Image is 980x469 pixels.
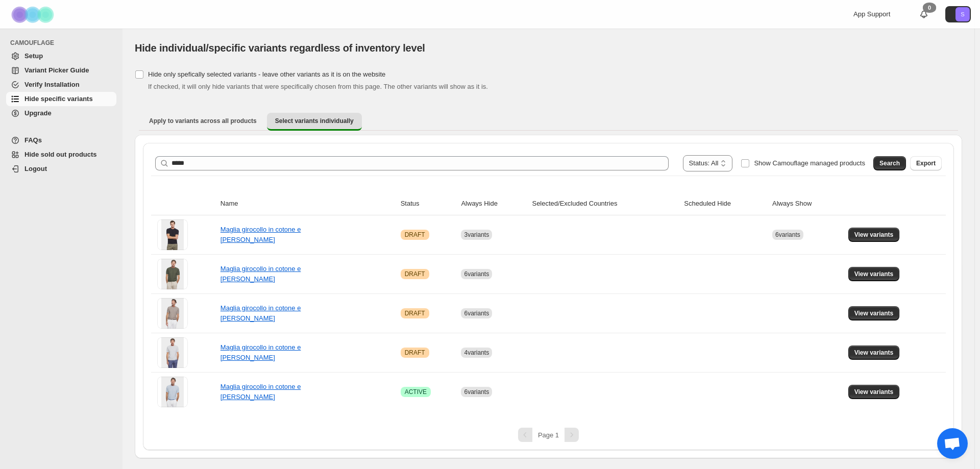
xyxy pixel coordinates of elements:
button: View variants [848,306,900,320]
span: DRAFT [405,349,425,357]
a: Hide specific variants [6,92,116,106]
button: View variants [848,345,900,360]
span: App Support [853,10,890,18]
span: DRAFT [405,231,425,239]
button: Avatar with initials S [945,6,971,22]
span: View variants [854,388,894,396]
a: Logout [6,162,116,176]
span: 6 variants [464,388,489,396]
button: View variants [848,385,900,399]
button: Apply to variants across all products [141,113,265,129]
span: Select variants individually [275,117,354,125]
nav: Pagination [151,428,946,442]
div: 0 [923,3,936,13]
span: View variants [854,270,894,278]
span: 4 variants [464,349,489,356]
img: Camouflage [8,1,59,29]
a: FAQs [6,133,116,147]
span: Avatar with initials S [955,7,970,21]
span: Hide individual/specific variants regardless of inventory level [135,42,425,54]
span: Export [916,159,936,167]
div: Select variants individually [135,135,962,458]
button: View variants [848,228,900,242]
span: Upgrade [24,109,52,117]
a: Upgrade [6,106,116,120]
span: View variants [854,231,894,239]
span: 3 variants [464,231,489,238]
a: Maglia girocollo in cotone e [PERSON_NAME] [220,383,301,401]
button: Select variants individually [267,113,362,131]
span: 6 variants [464,270,489,278]
span: Verify Installation [24,81,80,88]
span: Apply to variants across all products [149,117,257,125]
span: ACTIVE [405,388,427,396]
span: DRAFT [405,270,425,278]
text: S [961,11,964,17]
span: 6 variants [464,310,489,317]
span: Hide only spefically selected variants - leave other variants as it is on the website [148,70,385,78]
span: Hide specific variants [24,95,93,103]
button: View variants [848,267,900,281]
th: Selected/Excluded Countries [529,192,681,215]
a: Maglia girocollo in cotone e [PERSON_NAME] [220,265,301,283]
th: Status [398,192,458,215]
span: Variant Picker Guide [24,66,89,74]
a: Maglia girocollo in cotone e [PERSON_NAME] [220,226,301,243]
span: Hide sold out products [24,151,97,158]
span: If checked, it will only hide variants that were specifically chosen from this page. The other va... [148,83,488,90]
button: Search [873,156,906,170]
th: Always Show [769,192,845,215]
span: DRAFT [405,309,425,317]
th: Name [217,192,398,215]
span: View variants [854,349,894,357]
a: 0 [919,9,929,19]
span: Search [879,159,900,167]
span: Page 1 [538,431,559,439]
a: Verify Installation [6,78,116,92]
a: Maglia girocollo in cotone e [PERSON_NAME] [220,343,301,361]
span: Show Camouflage managed products [754,159,865,167]
span: View variants [854,309,894,317]
a: Variant Picker Guide [6,63,116,78]
span: Setup [24,52,43,60]
span: Logout [24,165,47,172]
span: 6 variants [775,231,800,238]
button: Export [910,156,942,170]
a: Aprire la chat [937,428,968,459]
a: Hide sold out products [6,147,116,162]
a: Maglia girocollo in cotone e [PERSON_NAME] [220,304,301,322]
th: Always Hide [458,192,529,215]
a: Setup [6,49,116,63]
span: CAMOUFLAGE [10,39,117,47]
span: FAQs [24,136,42,144]
th: Scheduled Hide [681,192,769,215]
